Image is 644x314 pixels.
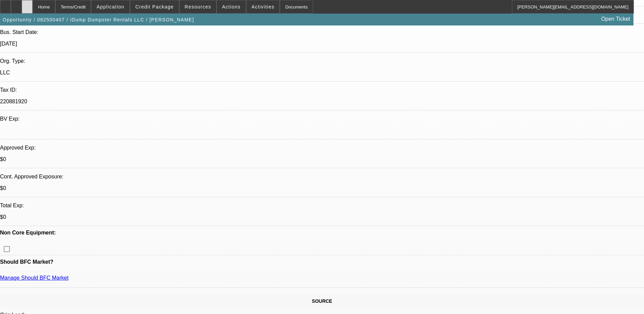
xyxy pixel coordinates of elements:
[135,4,174,10] span: Credit Package
[130,0,179,13] button: Credit Package
[599,13,633,25] a: Open Ticket
[185,4,211,10] span: Resources
[312,298,332,304] span: SOURCE
[91,0,129,13] button: Application
[222,4,241,10] span: Actions
[3,17,194,22] span: Opportunity / 082500407 / iDump Dumpster Rentals LLC / [PERSON_NAME]
[217,0,246,13] button: Actions
[180,0,216,13] button: Resources
[246,0,280,13] button: Activities
[96,4,124,10] span: Application
[252,4,275,10] span: Activities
